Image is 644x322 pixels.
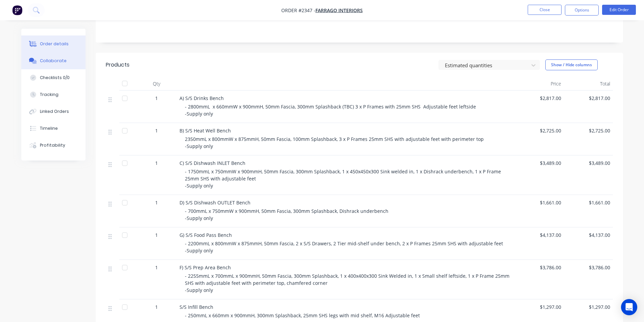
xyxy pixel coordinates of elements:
button: Timeline [21,120,86,137]
span: $2,725.00 [518,127,561,134]
div: Price [515,77,564,91]
span: - 1750mmL x 750mmW x 900mmH, 50mm Fascia, 300mm Splashback, 1 x 450x450x300 Sink welded in, 1 x D... [185,168,502,189]
span: $3,489.00 [567,159,610,167]
span: $2,817.00 [567,95,610,102]
span: $3,786.00 [567,264,610,271]
span: 1 [155,127,158,134]
span: $3,489.00 [518,159,561,167]
span: - 2200mmL x 800mmW x 875mmH, 50mm Fascia, 2 x S/S Drawers, 2 Tier mid-shelf under bench, 2 x P Fr... [185,240,503,254]
div: Collaborate [40,58,67,64]
span: D) S/S Dishwash OUTLET Bench [180,199,251,206]
span: 1 [155,303,158,311]
span: $2,725.00 [567,127,610,134]
img: Factory [12,5,22,15]
button: Linked Orders [21,103,86,120]
span: - 2800mmL x 660mmW x 900mmH, 50mm Fascia, 300mm Splashback (TBC) 3 x P Frames with 25mm SHS Adjus... [185,103,476,117]
span: $1,661.00 [518,199,561,206]
div: Linked Orders [40,108,69,115]
span: 1 [155,199,158,206]
span: 1 [155,231,158,239]
span: F) S/S Prep Area Bench [180,264,231,271]
span: - 250mmL x 660mm x 900mmH, 300mm Splashback, 25mm SHS legs with mid shelf, M16 Adjustable feet [185,312,420,319]
div: Order details [40,41,69,47]
span: $1,661.00 [567,199,610,206]
span: 1 [155,159,158,167]
span: $3,786.00 [518,264,561,271]
span: 1 [155,264,158,271]
span: $4,137.00 [518,231,561,239]
span: $4,137.00 [567,231,610,239]
span: $1,297.00 [518,303,561,311]
span: B) S/S Heat Well Bench [180,127,231,134]
div: Timeline [40,125,58,131]
span: C) S/S Dishwash INLET Bench [180,160,245,166]
span: G) S/S Food Pass Bench [180,232,232,238]
div: Open Intercom Messenger [621,299,637,315]
div: Total [564,77,613,91]
span: S/S Infill Bench [180,304,213,310]
span: Order #2347 - [281,7,315,14]
span: $1,297.00 [567,303,610,311]
div: Tracking [40,92,58,98]
div: Qty [136,77,177,91]
span: A) S/S Drinks Bench [180,95,224,101]
button: Tracking [21,86,86,103]
button: Close [528,5,562,15]
div: Products [106,61,129,69]
span: 1 [155,95,158,102]
span: $2,817.00 [518,95,561,102]
span: - 2255mmL x 700mmL x 900mmH, 50mm Fascia, 300mm Splashback, 1 x 400x400x300 Sink Welded in, 1 x S... [185,273,511,293]
button: Show / Hide columns [545,59,598,70]
span: - 700mmL x 750mmW x 900mmH, 50mm Fascia, 300mm Splashback, Dishrack underbench -Supply only [185,208,388,221]
button: Order details [21,35,86,52]
div: Checklists 0/0 [40,75,70,81]
div: Profitability [40,142,65,148]
button: Profitability [21,137,86,154]
a: FARRAGO INTERIORS [315,7,363,14]
button: Collaborate [21,52,86,69]
button: Checklists 0/0 [21,69,86,86]
button: Options [565,5,599,16]
button: Edit Order [602,5,636,15]
span: 2350mmL x 800mmW x 875mmH, 50mm Fascia, 100mm Splashback, 3 x P Frames 25mm SHS with adjustable f... [185,136,484,149]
